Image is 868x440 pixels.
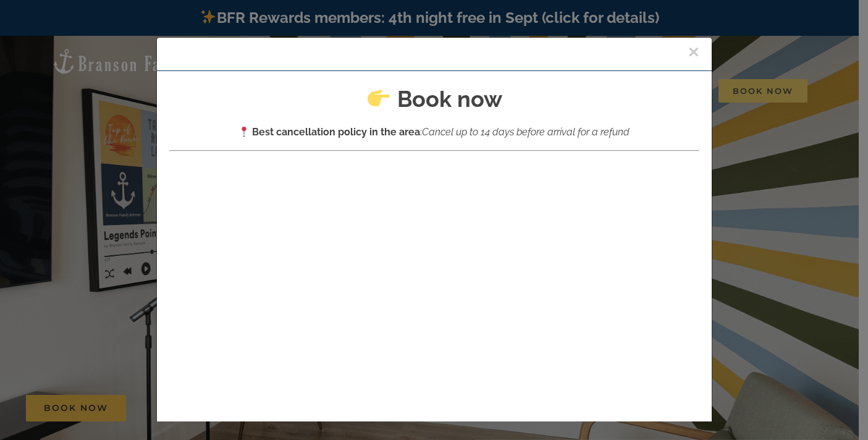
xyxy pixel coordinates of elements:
[239,127,249,137] img: 📍
[397,86,502,112] strong: Book now
[688,43,699,61] button: Close
[422,126,630,138] em: Cancel up to 14 days before arrival for a refund
[368,87,390,109] img: 👉
[169,124,699,140] p: :
[252,126,420,138] strong: Best cancellation policy in the area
